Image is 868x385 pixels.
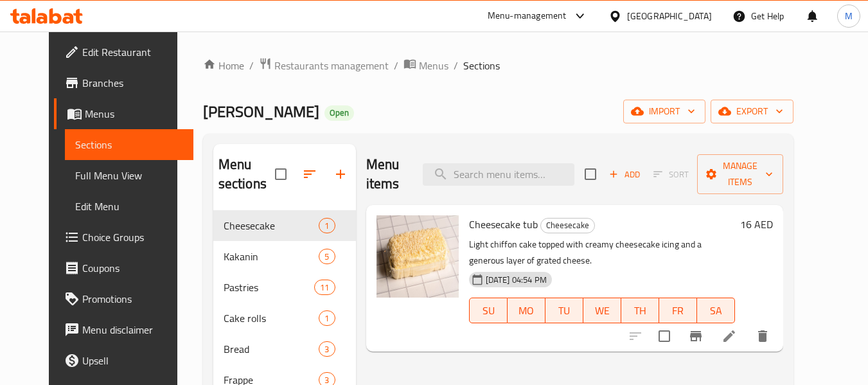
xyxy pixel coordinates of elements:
[469,237,736,269] p: Light chiffon cake topped with creamy cheesecake icing and a generous layer of grated cheese.
[680,321,711,352] button: Branch-specific-item
[82,353,184,368] span: Upsell
[82,229,184,245] span: Choice Groups
[315,282,334,294] span: 11
[551,301,578,320] span: TU
[545,298,583,323] button: TU
[697,298,735,323] button: SA
[702,301,730,320] span: SA
[651,323,678,350] span: Select to update
[203,58,244,73] a: Home
[659,298,697,323] button: FR
[394,58,398,73] li: /
[721,103,783,120] span: export
[82,291,184,307] span: Promotions
[711,100,793,123] button: export
[319,341,335,357] div: items
[604,165,645,184] span: Add item
[85,106,184,121] span: Menus
[319,220,334,232] span: 1
[249,58,254,73] li: /
[488,8,567,24] div: Menu-management
[366,155,408,193] h2: Menu items
[707,158,773,190] span: Manage items
[65,191,194,222] a: Edit Menu
[203,97,319,126] span: [PERSON_NAME]
[419,58,448,73] span: Menus
[376,215,459,298] img: Cheesecake tub
[469,298,508,323] button: SU
[314,280,335,295] div: items
[319,218,335,233] div: items
[475,301,502,320] span: SU
[325,159,356,190] button: Add section
[697,154,783,194] button: Manage items
[82,44,184,60] span: Edit Restaurant
[604,165,645,184] button: Add
[513,301,540,320] span: MO
[319,343,334,355] span: 3
[403,57,448,74] a: Menus
[203,57,793,74] nav: breadcrumb
[626,301,654,320] span: TH
[224,310,319,326] span: Cake rolls
[54,253,194,283] a: Coupons
[213,210,356,241] div: Cheesecake1
[319,251,334,263] span: 5
[845,9,853,23] span: M
[454,58,458,73] li: /
[324,107,354,118] span: Open
[82,322,184,337] span: Menu disclaimer
[259,57,389,74] a: Restaurants management
[54,314,194,345] a: Menu disclaimer
[224,280,315,295] span: Pastries
[621,298,659,323] button: TH
[722,328,737,344] a: Edit menu item
[75,137,184,152] span: Sections
[75,168,184,183] span: Full Menu View
[213,272,356,303] div: Pastries11
[54,98,194,129] a: Menus
[319,312,334,325] span: 1
[218,155,275,193] h2: Menu sections
[213,303,356,334] div: Cake rolls1
[319,310,335,326] div: items
[664,301,692,320] span: FR
[607,167,642,182] span: Add
[633,103,695,120] span: import
[82,75,184,91] span: Branches
[469,215,538,234] span: Cheesecake tub
[508,298,545,323] button: MO
[54,345,194,376] a: Upsell
[583,298,621,323] button: WE
[224,341,319,357] span: Bread
[627,9,712,23] div: [GEOGRAPHIC_DATA]
[645,165,697,184] span: Select section first
[54,222,194,253] a: Choice Groups
[319,249,335,264] div: items
[463,58,500,73] span: Sections
[274,58,389,73] span: Restaurants management
[747,321,778,352] button: delete
[82,260,184,276] span: Coupons
[213,334,356,364] div: Bread3
[481,274,552,286] span: [DATE] 04:54 PM
[577,161,604,188] span: Select section
[224,249,319,264] div: Kakanin
[740,215,773,233] h6: 16 AED
[54,283,194,314] a: Promotions
[294,159,325,190] span: Sort sections
[75,199,184,214] span: Edit Menu
[540,218,595,233] div: Cheesecake
[623,100,705,123] button: import
[65,129,194,160] a: Sections
[324,105,354,121] div: Open
[267,161,294,188] span: Select all sections
[224,218,319,233] span: Cheesecake
[423,163,574,186] input: search
[541,218,594,233] span: Cheesecake
[65,160,194,191] a: Full Menu View
[213,241,356,272] div: Kakanin5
